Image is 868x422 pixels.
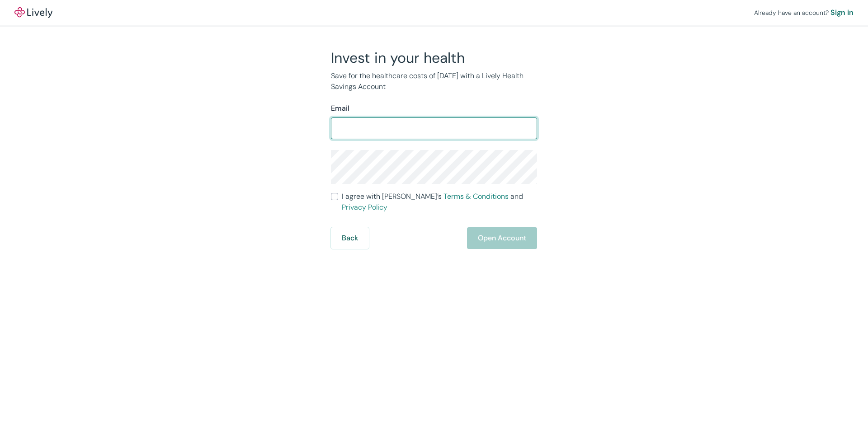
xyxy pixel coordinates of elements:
label: Email [331,103,349,114]
button: Back [331,227,369,249]
img: Lively [14,7,52,18]
a: Sign in [830,7,854,18]
a: Terms & Conditions [443,192,509,201]
p: Save for the healthcare costs of [DATE] with a Lively Health Savings Account [331,70,537,92]
span: I agree with [PERSON_NAME]’s and [342,191,537,213]
div: Already have an account? [754,7,854,18]
h2: Invest in your health [331,49,537,67]
a: LivelyLively [14,7,52,18]
a: Privacy Policy [342,202,387,212]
